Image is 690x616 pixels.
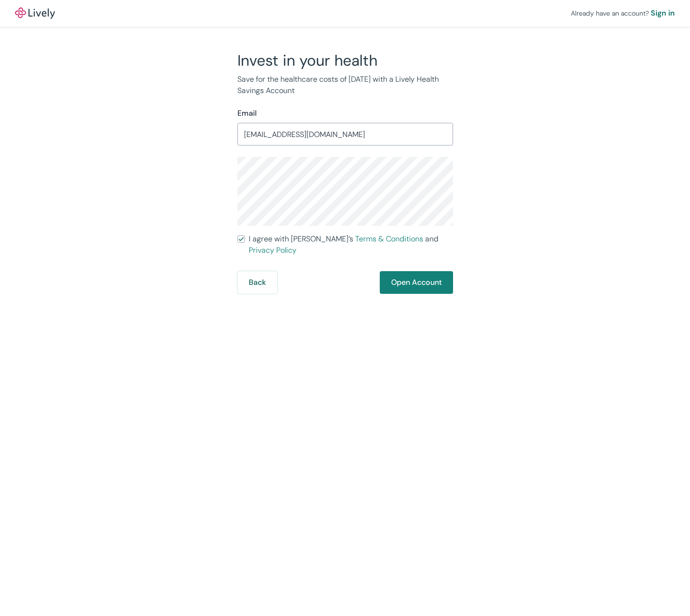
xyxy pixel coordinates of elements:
a: LivelyLively [15,8,55,19]
div: Already have an account? [571,8,675,19]
img: Lively [15,8,55,19]
a: Terms & Conditions [355,234,423,244]
a: Sign in [651,8,675,19]
a: Privacy Policy [249,245,297,255]
span: I agree with [PERSON_NAME]’s and [249,233,453,256]
button: Open Account [380,271,453,294]
h2: Invest in your health [237,51,453,70]
button: Back [237,271,277,294]
p: Save for the healthcare costs of [DATE] with a Lively Health Savings Account [237,74,453,96]
label: Email [237,108,257,119]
